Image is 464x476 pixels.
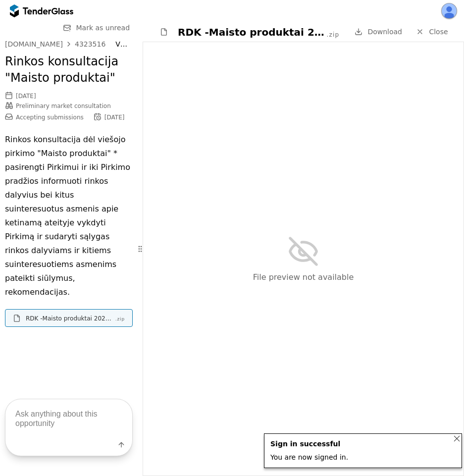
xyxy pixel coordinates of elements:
[75,41,105,48] div: 4323516
[270,440,419,448] div: Sign in successful
[429,28,448,36] span: Close
[76,24,130,32] span: Mark as unread
[26,315,114,322] div: RDK -Maisto produktai 202509
[5,133,133,299] p: Rinkos konsultacija dėl viešojo pirkimo "Maisto produktai" * pasirengti Pirkimui ir iki Pirkimo p...
[115,316,125,322] div: .zip
[5,309,133,327] a: RDK -Maisto produktai 202509.zip
[60,22,133,34] button: Mark as unread
[104,114,125,121] div: [DATE]
[178,25,325,39] div: RDK -Maisto produktai 202509
[352,26,405,38] a: Download
[115,40,122,49] div: VšĮ Respublikinė [GEOGRAPHIC_DATA] (PV)
[16,103,111,109] span: Preliminary market consultation
[367,28,402,36] span: Download
[253,272,354,282] span: File preview not available
[327,31,340,39] div: .zip
[410,26,454,38] a: Close
[270,453,419,462] div: You are now signed in.
[5,53,133,87] h2: Rinkos konsultacija "Maisto produktai"
[5,40,105,48] a: [DOMAIN_NAME]4323516
[5,41,63,48] div: [DOMAIN_NAME]
[16,93,36,100] div: [DATE]
[16,114,84,121] span: Accepting submissions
